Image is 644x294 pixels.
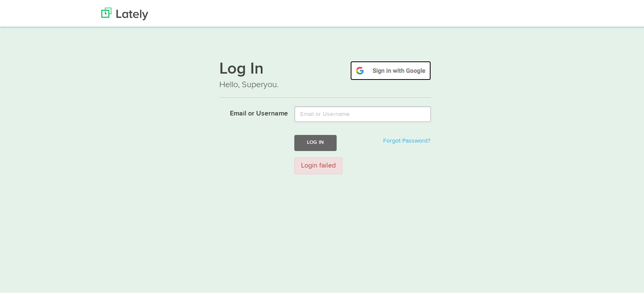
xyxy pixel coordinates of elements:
a: Forgot Password? [383,137,430,143]
h1: Log In [219,60,431,77]
div: Login failed [294,156,343,173]
img: google-signin.png [350,60,431,79]
label: Email or Username [213,105,288,118]
button: Log In [294,134,337,149]
p: Hello, Superyou. [219,77,431,90]
input: Email or Username [294,105,431,121]
img: Lately [101,6,148,19]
